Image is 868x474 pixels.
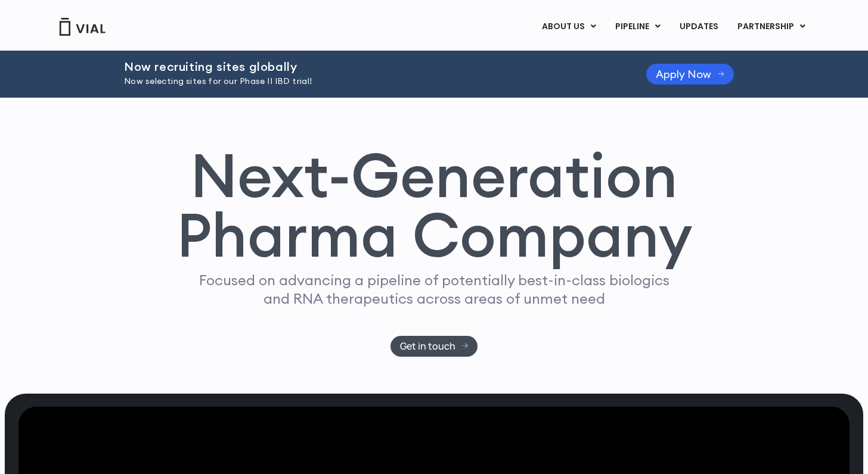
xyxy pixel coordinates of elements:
[124,60,616,73] h2: Now recruiting sites globally
[400,342,455,351] span: Get in touch
[728,17,815,37] a: PARTNERSHIPMenu Toggle
[532,17,605,37] a: ABOUT USMenu Toggle
[670,17,727,37] a: UPDATES
[606,17,669,37] a: PIPELINEMenu Toggle
[58,18,106,36] img: Vial Logo
[646,64,734,85] a: Apply Now
[656,70,711,79] span: Apply Now
[176,145,692,266] h1: Next-Generation Pharma Company
[390,336,478,357] a: Get in touch
[194,271,674,308] p: Focused on advancing a pipeline of potentially best-in-class biologics and RNA therapeutics acros...
[124,75,616,88] p: Now selecting sites for our Phase II IBD trial!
